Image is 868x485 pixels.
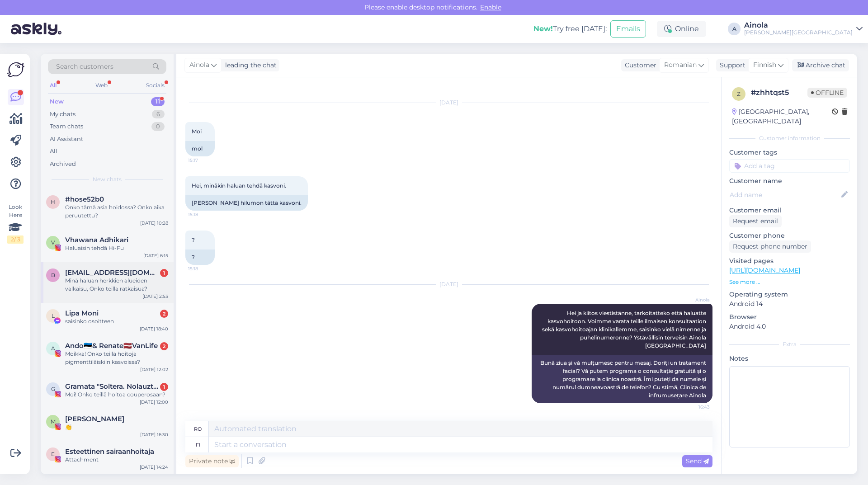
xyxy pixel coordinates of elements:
div: 👏 [65,423,168,431]
div: [DATE] 18:40 [140,325,168,332]
span: Romanian [664,60,697,70]
div: Customer information [729,134,850,142]
span: 15:18 [188,211,222,218]
span: Lipa Moni [65,309,99,317]
div: fi [196,437,200,452]
span: 15:17 [188,157,222,164]
div: mol [185,141,215,156]
div: New [50,97,64,106]
p: Android 14 [729,299,850,309]
div: Request phone number [729,240,811,253]
p: Customer email [729,206,850,215]
div: [PERSON_NAME][GEOGRAPHIC_DATA] [744,29,853,36]
input: Add a tag [729,159,850,173]
span: Vhawana Adhikari [65,236,128,244]
div: [DATE] 16:30 [140,431,168,438]
div: [DATE] 12:00 [140,399,168,405]
div: All [50,147,57,156]
span: Send [686,457,709,465]
p: Customer name [729,176,850,186]
a: Ainola[PERSON_NAME][GEOGRAPHIC_DATA] [744,22,863,36]
div: AI Assistant [50,135,83,144]
span: Hei ja kiitos viestistänne, tarkoitatteko että haluatte kasvohoitoon. Voimme varata teille ilmais... [542,310,708,349]
span: 15:18 [188,265,222,272]
div: [DATE] 14:24 [140,464,168,471]
div: 2 [160,310,168,318]
span: Ainola [189,60,209,70]
div: Attachment [65,456,168,464]
div: [GEOGRAPHIC_DATA], [GEOGRAPHIC_DATA] [732,107,832,126]
span: z [737,90,741,97]
div: [DATE] 12:02 [140,366,168,373]
div: All [48,80,58,91]
div: [DATE] 2:53 [142,293,168,300]
span: bouazzaoui.zoulikha@hotmail.com [65,268,159,277]
div: 0 [151,122,165,131]
b: New! [533,24,553,33]
span: Ainola [676,297,710,303]
p: Notes [729,354,850,363]
div: My chats [50,110,75,119]
input: Add name [730,190,840,200]
p: Android 4.0 [729,322,850,331]
span: #hose52b0 [65,195,104,203]
div: # zhhtqst5 [751,87,807,98]
div: Web [94,80,109,91]
div: 11 [151,97,165,106]
span: Enable [477,3,504,11]
div: Moi! Onko teillä hoitoa couperosaan? [65,391,168,399]
div: Private note [185,455,239,467]
div: 2 / 3 [7,235,24,244]
span: Offline [807,88,847,98]
span: A [51,345,55,352]
div: ? [185,250,215,265]
div: Archived [50,160,76,169]
button: Emails [610,20,646,38]
div: [DATE] 6:15 [143,252,168,259]
span: Maija Sulku [65,415,124,423]
span: h [51,198,55,205]
div: 6 [152,110,165,119]
div: [DATE] [185,280,712,288]
div: Moikka! Onko teillä hoitoja pigmenttiläiskiin kasvoissa? [65,350,168,366]
div: Support [716,61,745,70]
div: ro [194,421,202,437]
div: Socials [144,80,166,91]
div: 1 [160,269,168,277]
span: Ando🇪🇪& Renate🇱🇻VanLife [65,342,158,350]
div: Request email [729,215,782,227]
div: Minä haluan herkkien alueiden valkaisu, Onko teilla ratkaisua? [65,277,168,293]
span: M [51,418,56,425]
div: Customer [621,61,656,70]
span: Finnish [753,60,776,70]
div: Onko tämä asia hoidossa? Onko aika peruutettu? [65,203,168,220]
p: Visited pages [729,256,850,266]
div: 2 [160,342,168,350]
div: Archive chat [792,59,849,71]
div: 1 [160,383,168,391]
span: ? [192,236,195,243]
div: [DATE] [185,99,712,107]
div: Try free [DATE]: [533,24,607,34]
div: Team chats [50,122,83,131]
span: L [52,312,55,319]
p: Customer phone [729,231,850,240]
span: b [51,272,55,278]
div: Online [657,21,706,37]
p: Operating system [729,290,850,299]
span: G [51,386,55,392]
p: See more ... [729,278,850,286]
span: Moi [192,128,202,135]
span: V [51,239,55,246]
a: [URL][DOMAIN_NAME] [729,266,800,274]
p: Customer tags [729,148,850,157]
p: Browser [729,312,850,322]
div: A [728,23,741,35]
span: Esteettinen sairaanhoitaja [65,447,154,456]
span: Gramata "Soltera. Nolauzta roze" [65,382,159,391]
span: Search customers [56,62,113,71]
span: Hei, minäkin haluan tehdä kasvoni. [192,182,286,189]
span: New chats [93,175,122,184]
div: leading the chat [222,61,277,70]
div: [DATE] 10:28 [140,220,168,226]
